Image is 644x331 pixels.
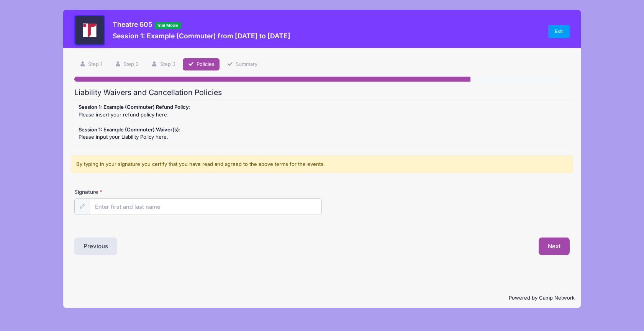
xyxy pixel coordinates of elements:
[146,58,180,71] a: Step 3
[74,88,569,97] h2: Liability Waivers and Cancellation Policies
[79,104,189,110] strong: Session 1: Example (Commuter) Refund Policy
[154,22,181,29] span: Trial Mode
[539,238,570,255] button: Next
[113,32,290,40] h3: Session 1: Example (Commuter) from [DATE] to [DATE]
[90,198,322,215] input: Enter first and last name
[222,58,262,71] a: Summary
[75,103,569,141] div: : Please insert your refund policy here. : Please input your Liability Policy here.
[183,58,220,71] a: Policies
[69,294,574,302] p: Powered by Camp Network
[113,20,290,29] h3: Theatre 605
[548,25,570,38] a: Exit
[110,58,144,71] a: Step 2
[74,188,198,196] label: Signature
[74,238,117,255] button: Previous
[79,126,179,133] strong: Session 1: Example (Commuter) Waiver(s)
[71,155,574,174] div: By typing in your signature you certify that you have read and agreed to the above terms for the ...
[74,58,107,71] a: Step 1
